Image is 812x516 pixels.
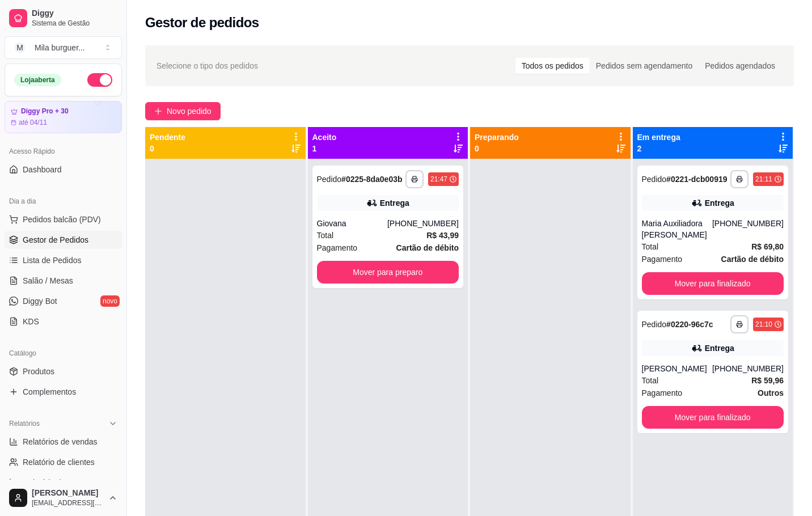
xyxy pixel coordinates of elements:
[426,231,459,240] strong: R$ 43,99
[5,433,122,451] a: Relatórios de vendas
[380,197,409,209] div: Entrega
[9,419,40,428] span: Relatórios
[5,192,122,210] div: Dia a dia
[666,175,727,184] strong: # 0221-dcb00919
[5,362,122,380] a: Produtos
[87,73,112,87] button: Alterar Status
[642,363,712,374] div: [PERSON_NAME]
[5,292,122,310] a: Diggy Botnovo
[642,272,784,295] button: Mover para finalizado
[751,242,784,251] strong: R$ 69,80
[167,105,212,117] span: Novo pedido
[642,374,659,387] span: Total
[23,477,91,488] span: Relatório de mesas
[705,197,734,209] div: Entrega
[5,344,122,362] div: Catálogo
[23,275,73,286] span: Salão / Mesas
[23,366,54,377] span: Produtos
[642,387,683,399] span: Pagamento
[642,240,659,253] span: Total
[642,253,683,265] span: Pagamento
[666,320,713,329] strong: # 0220-96c7c
[5,210,122,229] button: Pedidos balcão (PDV)
[157,60,258,72] span: Selecione o tipo dos pedidos
[712,218,784,240] div: [PHONE_NUMBER]
[475,143,519,154] p: 0
[751,376,784,385] strong: R$ 59,96
[317,229,334,242] span: Total
[312,143,337,154] p: 1
[721,255,784,264] strong: Cartão de débito
[19,118,47,127] article: até 04/11
[23,386,76,397] span: Complementos
[154,107,162,115] span: plus
[32,498,104,507] span: [EMAIL_ADDRESS][DOMAIN_NAME]
[5,231,122,249] a: Gestor de Pedidos
[590,58,699,74] div: Pedidos sem agendamento
[642,320,667,329] span: Pedido
[23,234,88,246] span: Gestor de Pedidos
[21,107,69,116] article: Diggy Pro + 30
[145,14,259,32] h2: Gestor de pedidos
[317,261,459,284] button: Mover para preparo
[341,175,402,184] strong: # 0225-8da0e03b
[5,312,122,331] a: KDS
[32,488,104,498] span: [PERSON_NAME]
[755,320,772,329] div: 21:10
[5,101,122,133] a: Diggy Pro + 30até 04/11
[5,160,122,179] a: Dashboard
[5,5,122,32] a: DiggySistema de Gestão
[23,214,101,225] span: Pedidos balcão (PDV)
[5,142,122,160] div: Acesso Rápido
[642,175,667,184] span: Pedido
[14,42,26,53] span: M
[32,9,117,19] span: Diggy
[23,436,98,447] span: Relatórios de vendas
[32,19,117,28] span: Sistema de Gestão
[150,143,185,154] p: 0
[642,218,712,240] div: Maria Auxiliadora [PERSON_NAME]
[145,102,221,120] button: Novo pedido
[755,175,772,184] div: 21:11
[5,484,122,511] button: [PERSON_NAME][EMAIL_ADDRESS][DOMAIN_NAME]
[705,342,734,354] div: Entrega
[23,164,62,175] span: Dashboard
[5,453,122,471] a: Relatório de clientes
[642,406,784,429] button: Mover para finalizado
[150,132,185,143] p: Pendente
[637,143,680,154] p: 2
[312,132,337,143] p: Aceito
[758,388,784,397] strong: Outros
[475,132,519,143] p: Preparando
[317,218,387,229] div: Giovana
[5,272,122,290] a: Salão / Mesas
[5,36,122,59] button: Select a team
[23,255,82,266] span: Lista de Pedidos
[699,58,781,74] div: Pedidos agendados
[23,295,57,307] span: Diggy Bot
[35,42,85,53] div: Mila burguer ...
[387,218,459,229] div: [PHONE_NUMBER]
[430,175,447,184] div: 21:47
[317,242,358,254] span: Pagamento
[5,473,122,492] a: Relatório de mesas
[23,316,39,327] span: KDS
[14,74,61,86] div: Loja aberta
[5,251,122,269] a: Lista de Pedidos
[396,243,459,252] strong: Cartão de débito
[712,363,784,374] div: [PHONE_NUMBER]
[23,456,95,468] span: Relatório de clientes
[317,175,342,184] span: Pedido
[515,58,590,74] div: Todos os pedidos
[637,132,680,143] p: Em entrega
[5,383,122,401] a: Complementos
